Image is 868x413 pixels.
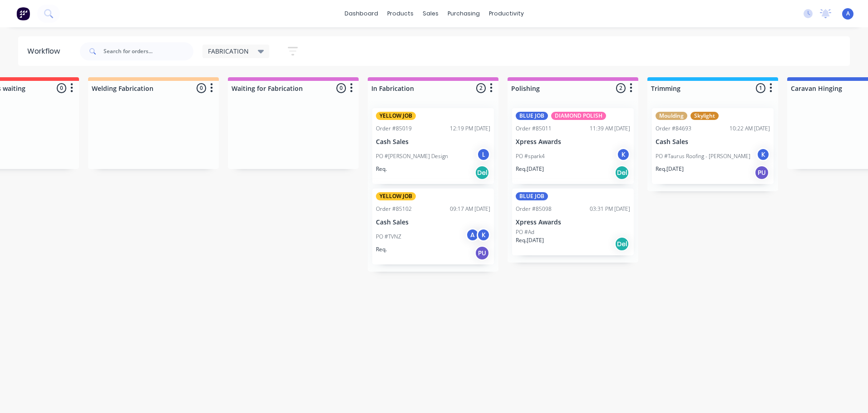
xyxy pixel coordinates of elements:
div: BLUE JOBOrder #8509803:31 PM [DATE]Xpress AwardsPO #AdReq.[DATE]Del [512,189,634,255]
p: PO #Taurus Roofing - [PERSON_NAME] [656,152,750,160]
div: 10:22 AM [DATE] [730,124,770,133]
p: PO #Ad [516,228,534,236]
div: 09:17 AM [DATE] [450,205,490,213]
div: Skylight [690,112,719,120]
p: Req. [DATE] [656,165,684,173]
a: dashboard [340,7,383,20]
div: 12:19 PM [DATE] [450,124,490,133]
div: Del [615,165,629,180]
p: Xpress Awards [516,138,630,146]
p: PO #[PERSON_NAME] Design [376,152,448,160]
div: Order #85098 [516,205,552,213]
input: Search for orders... [104,42,193,60]
p: Req. [DATE] [516,236,544,244]
div: DIAMOND POLISH [551,112,606,120]
p: PO #TVNZ [376,233,401,241]
span: A [846,10,850,18]
div: Workflow [27,46,64,57]
div: K [616,148,630,161]
div: BLUE JOBDIAMOND POLISHOrder #8501111:39 AM [DATE]Xpress AwardsPO #spark4KReq.[DATE]Del [512,108,634,184]
img: Factory [16,7,30,20]
div: Del [475,165,489,180]
div: productivity [484,7,528,20]
div: K [756,148,770,161]
div: BLUE JOB [516,112,548,120]
div: BLUE JOB [516,192,548,200]
div: L [477,148,490,161]
p: Req. [376,245,387,254]
div: YELLOW JOB [376,192,416,200]
p: Cash Sales [376,138,490,146]
p: Req. [DATE] [516,165,544,173]
div: Del [615,237,629,251]
div: Order #85011 [516,124,552,133]
div: YELLOW JOB [376,112,416,120]
div: K [477,228,490,242]
div: PU [475,246,489,260]
div: YELLOW JOBOrder #8510209:17 AM [DATE]Cash SalesPO #TVNZAKReq.PU [372,189,494,264]
div: PU [755,165,769,180]
div: YELLOW JOBOrder #8501912:19 PM [DATE]Cash SalesPO #[PERSON_NAME] DesignLReq.Del [372,108,494,184]
p: PO #spark4 [516,152,545,160]
div: Moulding [656,112,687,120]
div: purchasing [443,7,484,20]
div: products [383,7,418,20]
div: Order #84693 [656,124,691,133]
div: MouldingSkylightOrder #8469310:22 AM [DATE]Cash SalesPO #Taurus Roofing - [PERSON_NAME]KReq.[DATE]PU [652,108,774,184]
div: 11:39 AM [DATE] [590,124,630,133]
p: Cash Sales [656,138,770,146]
div: sales [418,7,443,20]
div: Order #85102 [376,205,412,213]
p: Req. [376,165,387,173]
div: A [466,228,479,242]
p: Cash Sales [376,219,490,226]
div: Order #85019 [376,124,412,133]
span: FABRICATION [208,46,249,56]
p: Xpress Awards [516,219,630,226]
div: 03:31 PM [DATE] [590,205,630,213]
